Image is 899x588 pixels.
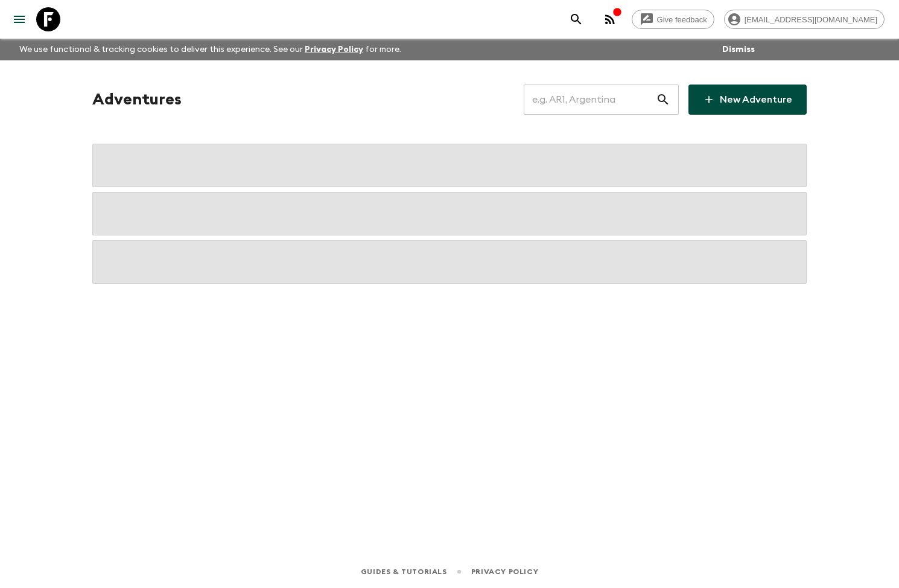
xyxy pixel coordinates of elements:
a: Guides & Tutorials [361,565,447,578]
input: e.g. AR1, Argentina [524,83,656,117]
span: [EMAIL_ADDRESS][DOMAIN_NAME] [738,15,884,24]
button: search adventures [564,7,588,31]
a: New Adventure [688,85,807,115]
p: We use functional & tracking cookies to deliver this experience. See our for more. [14,39,406,60]
a: Give feedback [632,10,714,29]
a: Privacy Policy [471,565,538,578]
span: Give feedback [650,15,714,24]
button: menu [7,7,31,31]
h1: Adventures [92,88,182,112]
a: Privacy Policy [305,45,363,54]
div: [EMAIL_ADDRESS][DOMAIN_NAME] [724,10,885,29]
button: Dismiss [719,41,758,58]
